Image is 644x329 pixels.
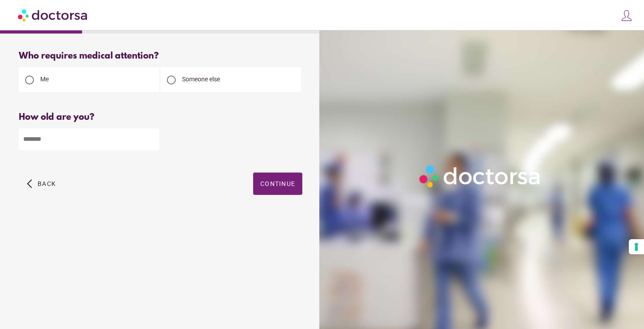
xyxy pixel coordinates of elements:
[19,112,302,122] div: How old are you?
[19,51,302,61] div: Who requires medical attention?
[253,173,302,195] button: Continue
[40,76,49,83] span: Me
[629,239,644,254] button: Your consent preferences for tracking technologies
[416,162,545,190] img: Logo-Doctorsa-trans-White-partial-flat.png
[620,9,633,22] img: icons8-customer-100.png
[182,76,220,83] span: Someone else
[38,180,56,187] span: Back
[18,5,89,25] img: Doctorsa.com
[23,173,59,195] button: arrow_back_ios Back
[260,180,295,187] span: Continue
